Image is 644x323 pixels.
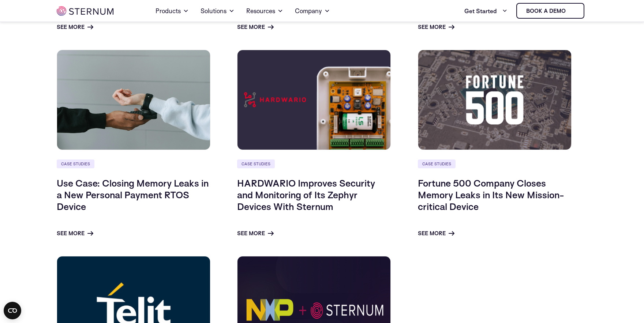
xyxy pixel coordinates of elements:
a: Case Studies [57,159,94,168]
a: Fortune 500 Company Closes Memory Leaks in Its New Mission-critical Device [418,177,564,212]
a: Case Studies [237,159,275,168]
a: Solutions [201,1,235,21]
img: Use Case: Closing Memory Leaks in a New Personal Payment RTOS Device [57,50,210,150]
a: See more [237,23,274,31]
a: See more [237,229,274,238]
a: Case Studies [418,159,456,168]
a: See more [57,23,93,31]
button: Open CMP widget [4,302,21,319]
a: HARDWARIO Improves Security and Monitoring of Its Zephyr Devices With Sternum [237,177,375,212]
img: HARDWARIO Improves Security and Monitoring of Its Zephyr Devices With Sternum [237,50,391,150]
a: Book a demo [516,3,584,19]
a: See more [57,229,93,238]
a: Company [295,1,330,21]
a: See more [418,229,454,238]
a: See more [418,23,454,31]
a: Use Case: Closing Memory Leaks in a New Personal Payment RTOS Device [57,177,209,212]
a: Products [156,1,189,21]
img: Fortune 500 Company Closes Memory Leaks in Its New Mission-critical Device [418,50,572,150]
img: sternum iot [569,8,574,14]
img: sternum iot [57,6,113,16]
a: Get Started [464,4,508,18]
a: Resources [246,1,283,21]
